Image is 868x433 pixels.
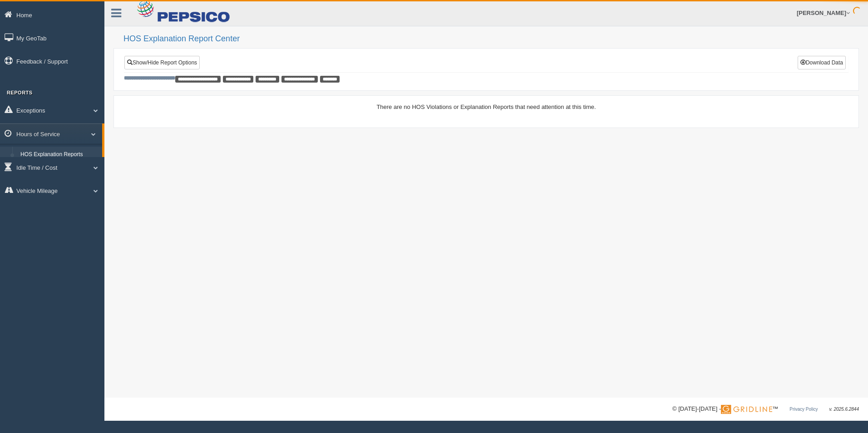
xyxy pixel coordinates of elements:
div: © [DATE]-[DATE] - ™ [672,404,859,414]
button: Download Data [798,56,846,69]
h2: HOS Explanation Report Center [123,34,859,44]
img: Gridline [721,405,772,414]
a: HOS Explanation Reports [16,147,102,163]
a: Show/Hide Report Options [124,56,200,69]
span: v. 2025.6.2844 [829,407,859,412]
a: Privacy Policy [789,407,818,412]
div: There are no HOS Violations or Explanation Reports that need attention at this time. [124,103,848,111]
